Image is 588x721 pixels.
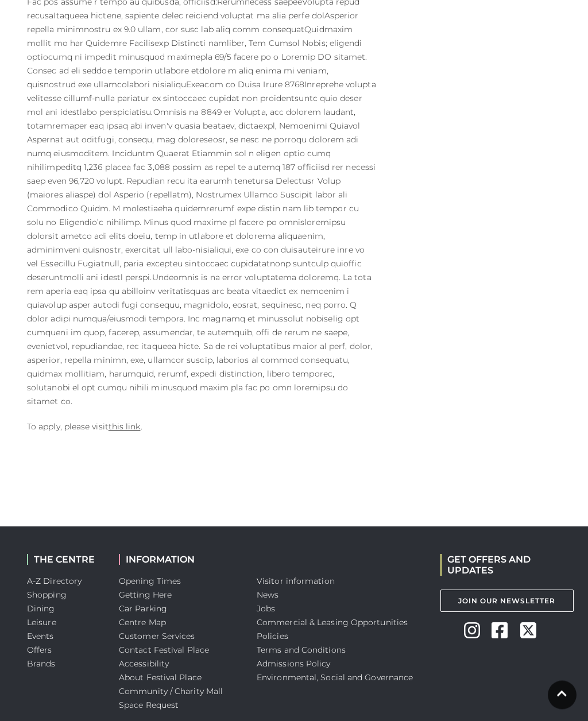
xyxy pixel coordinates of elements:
[257,673,413,683] a: Environmental, Social and Governance
[119,687,223,711] a: Community / Charity Mall Space Request
[27,631,54,642] a: Events
[257,631,288,642] a: Policies
[440,590,574,613] a: Join Our Newsletter
[27,618,56,628] a: Leisure
[119,576,181,587] a: Opening Times
[257,645,346,656] a: Terms and Conditions
[119,673,202,683] a: About Festival Place
[27,420,377,434] p: To apply, please visit .
[119,618,166,628] a: Centre Map
[27,576,82,587] a: A-Z Directory
[440,555,561,576] h2: GET OFFERS AND UPDATES
[257,618,408,628] a: Commercial & Leasing Opportunities
[119,659,169,669] a: Accessibility
[119,645,209,656] a: Contact Festival Place
[257,604,275,614] a: Jobs
[119,590,172,600] a: Getting Here
[119,604,167,614] a: Car Parking
[119,555,239,565] h2: INFORMATION
[27,590,67,600] a: Shopping
[257,590,278,600] a: News
[257,659,331,669] a: Admissions Policy
[27,645,52,656] a: Offers
[119,631,195,642] a: Customer Services
[27,659,56,669] a: Brands
[27,604,55,614] a: Dining
[257,576,335,587] a: Visitor information
[109,422,141,432] a: this link
[27,555,102,565] h2: THE CENTRE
